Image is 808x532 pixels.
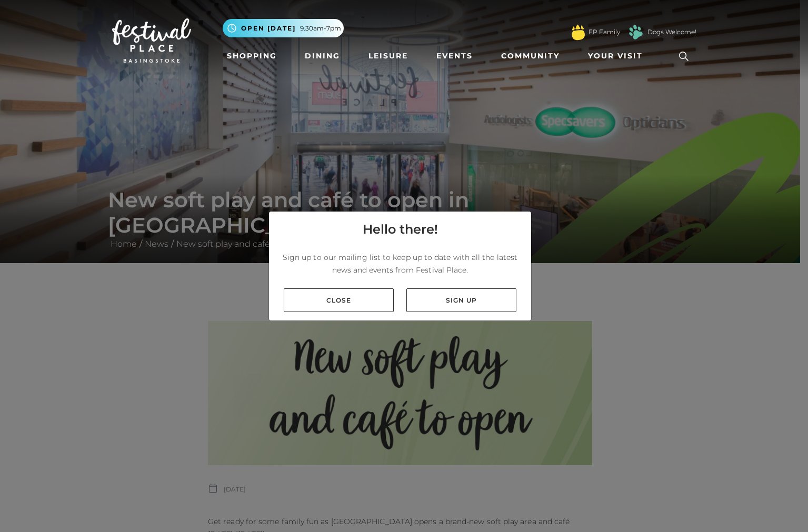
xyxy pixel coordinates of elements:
a: Events [432,46,477,66]
a: Leisure [364,46,412,66]
p: Sign up to our mailing list to keep up to date with all the latest news and events from Festival ... [277,251,523,276]
h4: Hello there! [363,220,438,239]
a: FP Family [588,27,620,37]
span: Open [DATE] [241,24,296,33]
a: Close [284,288,394,312]
button: Open [DATE] 9.30am-7pm [223,19,344,37]
a: Your Visit [584,46,652,66]
a: Dining [301,46,344,66]
a: Shopping [223,46,281,66]
span: 9.30am-7pm [300,24,341,33]
a: Dogs Welcome! [647,27,696,37]
img: Festival Place Logo [112,18,191,63]
span: Your Visit [588,51,643,62]
a: Sign up [406,288,516,312]
a: Community [497,46,564,66]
